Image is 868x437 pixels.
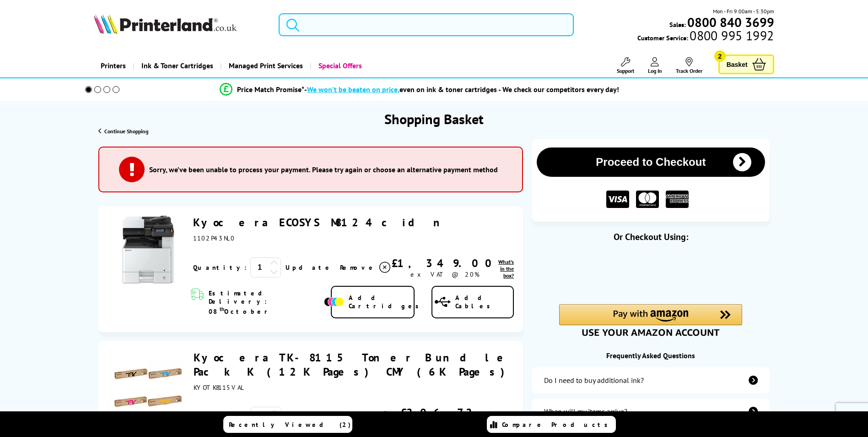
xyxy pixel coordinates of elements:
[502,421,613,429] span: Compare Products
[194,383,245,392] span: KYOTK8115VAL
[676,57,702,74] a: Track Order
[114,215,183,284] img: Kyocera ECOSYS M8124cidn
[223,416,352,433] a: Recently Viewed (2)
[392,256,498,270] div: £1,349.00
[94,54,133,77] a: Printers
[310,54,369,77] a: Special Offers
[606,191,629,208] img: VISA
[544,376,644,385] div: Do I need to buy additional ink?
[304,85,619,94] div: - even on ink & toner cartridges - We check our competitors every day!
[532,351,769,360] div: Frequently Asked Questions
[410,270,480,279] span: ex VAT @ 20%
[537,147,765,177] button: Proceed to Checkout
[307,85,399,94] span: We won’t be beaten on price,
[498,258,514,279] span: What's in the box?
[559,257,742,278] iframe: PayPal
[384,110,484,128] h1: Shopping Basket
[559,304,742,336] div: Amazon Pay - Use your Amazon account
[220,306,224,312] sup: th
[340,263,376,272] span: Remove
[340,261,392,274] a: Delete item from your basket
[714,50,726,62] span: 2
[193,234,235,242] span: 1102P43NL0
[220,54,310,77] a: Managed Print Services
[392,405,488,420] div: £206.72
[229,421,351,429] span: Recently Viewed (2)
[532,231,769,243] div: Or Checkout Using:
[532,399,769,424] a: items-arrive
[149,165,498,174] h3: Sorry, we’ve been unable to process your payment. Please try again or choose an alternative payme...
[194,350,512,379] a: Kyocera TK-8115 Toner Bundle Pack K (12K Pages) CMY (6K Pages)
[141,54,213,77] span: Ink & Toner Cartridges
[98,128,148,135] a: Continue Shopping
[617,57,634,74] a: Support
[687,14,774,31] b: 0800 840 3699
[73,82,767,98] li: modal_Promise
[713,7,774,16] span: Mon - Fri 9:00am - 5:30pm
[718,55,774,74] a: Basket 2
[544,407,627,416] div: When will my items arrive?
[349,294,424,310] span: Add Cartridges
[237,85,304,94] span: Price Match Promise*
[487,416,616,433] a: Compare Products
[94,14,267,36] a: Printerland Logo
[532,367,769,393] a: additional-ink
[498,258,514,279] a: lnk_inthebox
[193,263,247,272] span: Quantity:
[193,215,450,229] a: Kyocera ECOSYS M8124cidn
[617,67,634,74] span: Support
[324,297,344,306] img: Add Cartridges
[340,410,392,424] a: Delete item from your basket
[666,191,689,208] img: American Express
[686,18,774,27] a: 0800 840 3699
[636,191,659,208] img: MASTER CARD
[727,58,748,71] span: Basket
[455,294,513,310] span: Add Cables
[648,67,662,74] span: Log In
[133,54,220,77] a: Ink & Toner Cartridges
[669,20,686,29] span: Sales:
[648,57,662,74] a: Log In
[637,31,774,42] span: Customer Service:
[286,263,333,272] a: Update
[209,289,322,316] span: Estimated Delivery: 08 October
[104,128,148,135] span: Continue Shopping
[114,354,183,423] img: Kyocera TK-8115 Toner Bundle Pack K (12K Pages) CMY (6K Pages)
[94,14,237,34] img: Printerland Logo
[688,31,774,40] span: 0800 995 1992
